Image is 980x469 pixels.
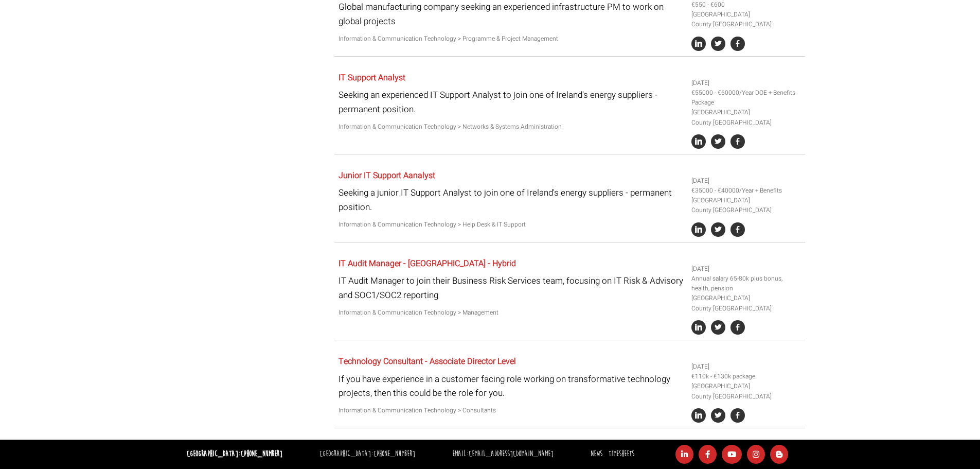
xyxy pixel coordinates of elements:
[609,449,634,459] a: Timesheets
[338,72,405,84] a: IT Support Analyst
[338,220,684,230] p: Information & Communication Technology > Help Desk & IT Support
[338,355,516,368] a: Technology Consultant - Associate Director Level
[591,449,602,459] a: News
[373,449,415,459] a: [PHONE_NUMBER]
[338,88,684,116] p: Seeking an experienced IT Support Analyst to join one of Ireland's energy suppliers - permanent p...
[691,196,801,215] li: [GEOGRAPHIC_DATA] County [GEOGRAPHIC_DATA]
[338,169,435,182] a: Junior IT Support Aanalyst
[691,372,801,381] li: €110k - €130k package
[338,257,516,270] a: IT Audit Manager - [GEOGRAPHIC_DATA] - Hybrid
[338,372,684,400] p: If you have experience in a customer facing role working on transformative technology projects, t...
[691,108,801,127] li: [GEOGRAPHIC_DATA] County [GEOGRAPHIC_DATA]
[691,176,801,186] li: [DATE]
[317,447,418,462] li: [GEOGRAPHIC_DATA]:
[691,10,801,29] li: [GEOGRAPHIC_DATA] County [GEOGRAPHIC_DATA]
[691,381,801,401] li: [GEOGRAPHIC_DATA] County [GEOGRAPHIC_DATA]
[187,449,282,459] strong: [GEOGRAPHIC_DATA]:
[691,88,801,108] li: €55000 - €60000/Year DOE + Benefits Package
[241,449,282,459] a: [PHONE_NUMBER]
[691,362,801,372] li: [DATE]
[338,406,684,415] p: Information & Communication Technology > Consultants
[691,78,801,88] li: [DATE]
[338,308,684,318] p: Information & Communication Technology > Management
[338,122,684,132] p: Information & Communication Technology > Networks & Systems Administration
[469,449,554,459] a: [EMAIL_ADDRESS][DOMAIN_NAME]
[691,293,801,313] li: [GEOGRAPHIC_DATA] County [GEOGRAPHIC_DATA]
[691,186,801,196] li: €35000 - €40000/Year + Benefits
[338,34,684,44] p: Information & Communication Technology > Programme & Project Management
[691,264,801,274] li: [DATE]
[691,274,801,293] li: Annual salary 65-80k plus bonus, health, pension
[338,186,684,214] p: Seeking a junior IT Support Analyst to join one of Ireland's energy suppliers - permanent position.
[338,274,684,302] p: IT Audit Manager to join their Business Risk Services team, focusing on IT Risk & Advisory and SO...
[450,447,556,462] li: Email:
